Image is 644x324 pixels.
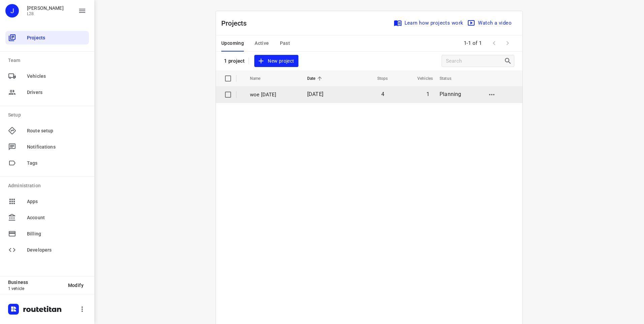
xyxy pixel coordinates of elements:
div: Route setup [5,124,89,137]
p: L28 [27,11,64,16]
div: Account [5,211,89,224]
span: Developers [27,247,86,254]
div: Apps [5,195,89,208]
span: Status [440,74,460,83]
span: Next Page [501,36,514,50]
div: Search [504,57,514,65]
span: Apps [27,198,86,205]
span: Name [250,74,269,83]
span: 4 [381,91,384,97]
span: Vehicles [27,73,86,80]
span: Modify [68,283,84,288]
span: New project [258,57,294,65]
div: Vehicles [5,69,89,83]
div: Billing [5,227,89,240]
div: J [5,4,19,18]
span: [DATE] [307,91,323,97]
p: woe 03-09-2025 [250,91,297,99]
span: Notifications [27,143,86,151]
p: Setup [8,111,89,119]
p: Administration [8,182,89,189]
span: Previous Page [487,36,501,50]
span: Planning [440,91,461,97]
div: Drivers [5,86,89,99]
div: Notifications [5,140,89,154]
button: Modify [63,279,89,291]
span: Past [280,39,290,47]
span: Tags [27,160,86,167]
div: Developers [5,243,89,257]
span: Active [255,39,269,47]
p: Jordi Waning [27,5,64,11]
p: Team [8,57,89,64]
div: Tags [5,156,89,170]
span: Billing [27,230,86,237]
span: Drivers [27,89,86,96]
span: Route setup [27,127,86,134]
span: Stops [368,74,388,83]
p: Projects [221,18,252,28]
p: 1 vehicle [8,286,63,291]
button: New project [254,55,298,67]
span: Account [27,214,86,221]
span: 1 [426,91,429,97]
input: Search projects [446,56,504,66]
span: Date [307,74,324,83]
span: Upcoming [221,39,244,47]
div: Projects [5,31,89,44]
span: 1-1 of 1 [461,36,485,51]
p: 1 project [224,58,245,64]
p: Business [8,280,63,285]
span: Vehicles [409,74,433,83]
span: Projects [27,34,86,41]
